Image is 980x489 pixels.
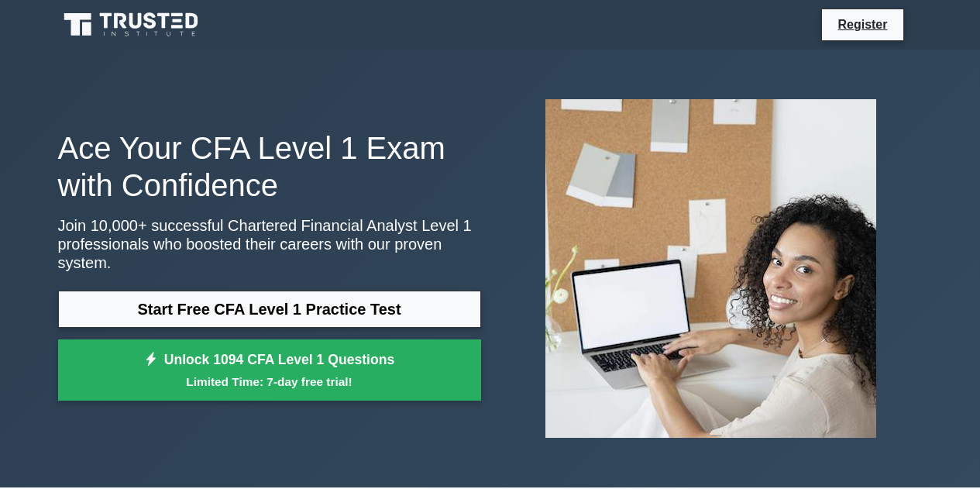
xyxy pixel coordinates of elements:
a: Unlock 1094 CFA Level 1 QuestionsLimited Time: 7-day free trial! [58,339,481,401]
small: Limited Time: 7-day free trial! [77,373,462,391]
h1: Ace Your CFA Level 1 Exam with Confidence [58,129,481,204]
a: Start Free CFA Level 1 Practice Test [58,291,481,328]
p: Join 10,000+ successful Chartered Financial Analyst Level 1 professionals who boosted their caree... [58,216,481,272]
a: Register [828,15,896,34]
